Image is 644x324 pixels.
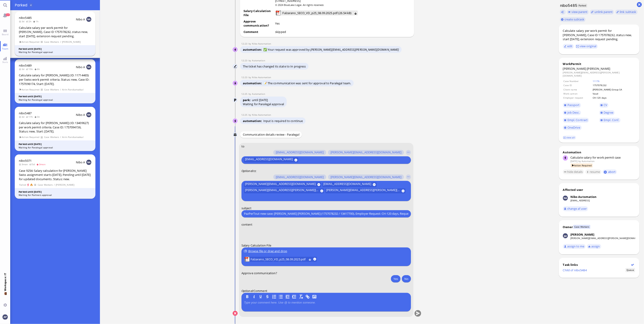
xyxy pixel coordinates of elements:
[19,111,32,115] span: nibo5487
[263,119,303,123] span: Input is required to continue
[19,190,92,194] div: Parked until [DATE]
[233,119,238,124] img: Nibo Automation
[587,244,601,249] button: assign
[573,225,590,229] span: Case Workers
[241,289,254,293] em: :
[19,40,40,44] span: Action Required
[19,183,26,187] span: Failed
[243,81,263,85] span: automation
[243,19,275,29] td: Approve communication?
[563,150,635,154] div: Automation
[19,95,92,98] div: Parked until [DATE]
[243,30,275,35] td: Comment
[241,42,249,45] span: 12:23
[243,64,306,68] span: The ticket has changed its state to In progress
[563,79,592,83] td: Case Number
[19,63,32,67] a: nibo5489
[249,59,252,62] span: by
[587,67,610,71] span: [PERSON_NAME]
[326,188,400,193] span: [PERSON_NAME][EMAIL_ADDRESS][PERSON_NAME][DOMAIN_NAME]
[19,50,92,54] div: Waiting for Paralegal approval
[263,47,399,52] span: ✅ Your request was approved by:
[585,169,602,174] button: resume
[252,76,271,79] span: automation@nibo.ai
[19,88,40,92] span: Action Required
[578,160,581,163] span: by
[563,88,592,91] td: Client name
[241,206,251,210] span: subject
[276,10,281,15] img: Falzarano_SECO_VD_p25_08.09.2025.pdf
[54,183,55,187] span: /
[563,225,573,229] div: Owner
[1,47,10,50] span: Team
[273,174,326,179] button: [EMAIL_ADDRESS][DOMAIN_NAME]
[252,113,271,116] span: automation@nibo.ai
[241,76,249,79] span: 12:23
[86,160,91,165] img: NA
[56,183,75,187] span: [PERSON_NAME]
[559,3,577,8] h1: nibo5485
[592,96,635,100] td: CH-120 days
[263,81,351,85] span: 📝 The communication was sent for approval to Paralegal team.
[252,92,265,95] span: automation@bluelakelegal.com
[251,257,307,262] a: View Falzarano_SECO_VD_p25_08.09.2025.pdf
[19,73,91,86] div: Calculate salary for [PERSON_NAME] (ID: 11714465) per Swiss work permit criteria. Status: new, Ca...
[254,289,267,293] span: Comment
[276,175,324,179] span: [EMAIL_ADDRESS][DOMAIN_NAME]
[44,40,59,44] span: Case Workers
[402,275,411,282] button: No
[44,135,59,139] span: Case Workers
[19,47,92,51] div: Parked until [DATE]
[19,26,91,38] div: Calculate salary per work permit for [PERSON_NAME], Case ID 1757078232, status new, start [DATE],...
[60,88,61,92] span: /
[620,10,637,14] span: link subtask
[603,169,617,174] button: abort
[563,29,635,41] div: Calculate salary per work permit for [PERSON_NAME], Case ID 1757078232, status new, start [DATE],...
[582,160,595,163] span: automation@bluelakelegal.com
[240,131,302,138] div: Communication details review - Paralegal
[570,199,590,202] a: [EMAIL_ADDRESS]
[1,60,9,64] span: Stats
[3,291,7,302] span: 💼 Workspace: IT
[245,157,293,162] span: [EMAIL_ADDRESS][DOMAIN_NAME]
[323,182,371,187] span: [EMAIL_ADDRESS][DOMAIN_NAME]
[241,244,271,248] span: Salary Calculation File
[276,151,324,154] span: [EMAIL_ADDRESS][DOMAIN_NAME]
[575,44,598,49] button: view original
[276,10,358,15] lob-view: Falzarano_SECO_VD_p25_08.09.2025.pdf (26.54 kB)
[251,294,256,299] button: I
[563,196,568,201] img: Nibo Automation
[249,113,252,116] span: by
[19,159,32,163] a: nibo5071
[567,118,588,122] span: Empl. Contract
[241,59,249,62] span: 12:23
[243,102,284,106] div: Waiting for Paralegal approval
[244,182,321,187] button: [PERSON_NAME][EMAIL_ADDRESS][DOMAIN_NAME]
[241,144,244,148] span: to
[599,118,621,123] a: Empl. Conf.
[243,47,263,52] span: automation
[331,151,401,154] span: [PERSON_NAME][EMAIL_ADDRESS][DOMAIN_NAME]
[19,16,32,20] a: nibo5485
[19,121,91,134] div: Calculate salary for [PERSON_NAME] (ID: 13409627) per work permit criteria. Case ID: 1757094156, ...
[567,10,589,15] button: view parent
[567,103,580,107] span: Passport
[2,314,7,319] img: You
[233,98,238,103] img: Automation
[241,169,254,173] em: :
[563,136,576,140] a: view all
[563,44,574,49] button: edit
[30,3,32,7] span: 4
[275,21,280,25] span: Yes
[563,62,635,66] div: WorkPermit
[76,65,85,69] span: Nibo A
[86,112,91,117] img: NA
[563,103,581,108] a: Passport
[626,268,635,272] span: Status
[593,80,600,83] a: 11176
[599,110,615,115] a: Degree
[560,10,566,15] button: Copy ticket nibo5485 link to clipboard
[328,150,404,155] button: [PERSON_NAME][EMAIL_ADDRESS][DOMAIN_NAME]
